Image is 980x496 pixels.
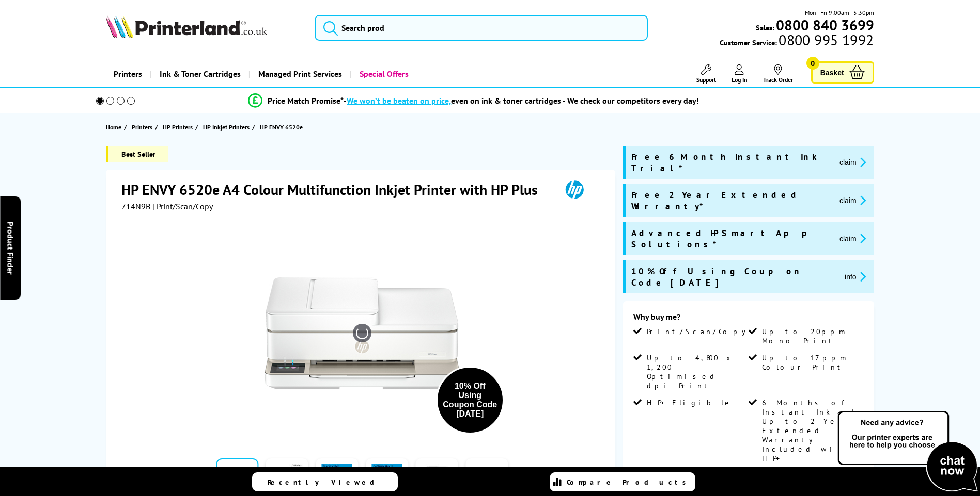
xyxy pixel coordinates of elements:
[252,472,398,491] a: Recently Viewed
[647,353,746,390] span: Up to 4,800 x 1,200 Optimised dpi Print
[762,353,861,372] span: Up to 17ppm Colour Print
[631,189,831,212] span: Free 2 Year Extended Warranty*
[631,227,831,250] span: Advanced HP Smart App Solutions*
[806,57,819,70] span: 0
[163,122,195,133] a: HP Printers
[268,95,344,106] span: Price Match Promise*
[106,15,302,40] a: Printerland Logo
[350,61,416,87] a: Special Offers
[776,15,874,35] b: 0800 840 3699
[160,61,241,87] span: Ink & Toner Cartridges
[763,64,793,84] a: Track Order
[774,20,874,30] a: 0800 840 3699
[762,327,861,345] span: Up to 20ppm Mono Print
[836,194,869,206] button: promo-description
[777,35,874,45] span: 0800 995 1992
[732,64,748,84] a: Log In
[132,122,155,133] a: Printers
[121,201,150,211] span: 714N9B
[132,122,152,133] span: Printers
[567,477,692,487] span: Compare Products
[551,180,598,199] img: HP
[152,201,213,211] span: | Print/Scan/Copy
[842,271,869,283] button: promo-description
[836,233,869,244] button: promo-description
[631,266,836,288] span: 10% Off Using Coupon Code [DATE]
[5,222,15,275] span: Product Finder
[811,61,874,84] a: Basket 0
[203,122,250,133] span: HP Inkjet Printers
[696,64,716,84] a: Support
[106,15,267,38] img: Printerland Logo
[150,61,248,87] a: Ink & Toner Cartridges
[106,122,124,133] a: Home
[268,477,385,487] span: Recently Viewed
[121,180,548,199] h1: HP ENVY 6520e A4 Colour Multifunction Inkjet Printer with HP Plus
[647,398,733,407] span: HP+ Eligible
[347,95,451,106] span: We won’t be beaten on price,
[260,122,303,133] span: HP ENVY 6520e
[163,122,193,133] span: HP Printers
[631,151,831,174] span: Free 6 Month Instant Ink Trial*
[315,15,648,41] input: Search prod
[835,409,980,494] img: Open Live Chat window
[756,23,774,32] span: Sales:
[696,76,716,84] span: Support
[443,382,497,419] div: 10% Off Using Coupon Code [DATE]
[762,398,861,463] span: 6 Months of Instant Ink and Up to 2 Years Extended Warranty Included with HP+
[647,327,753,336] span: Print/Scan/Copy
[106,122,121,133] span: Home
[106,146,168,162] span: Best Seller
[82,92,866,110] li: modal_Promise
[633,311,864,327] div: Why buy me?
[805,8,874,18] span: Mon - Fri 9:00am - 5:30pm
[820,65,844,79] span: Basket
[106,61,150,87] a: Printers
[344,95,699,106] div: - even on ink & toner cartridges - We check our competitors every day!
[203,122,252,133] a: HP Inkjet Printers
[836,156,869,168] button: promo-description
[261,232,463,434] img: HP ENVY 6520e
[248,61,350,87] a: Managed Print Services
[720,35,874,47] span: Customer Service:
[732,76,748,84] span: Log In
[260,122,305,133] a: HP ENVY 6520e
[550,472,695,491] a: Compare Products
